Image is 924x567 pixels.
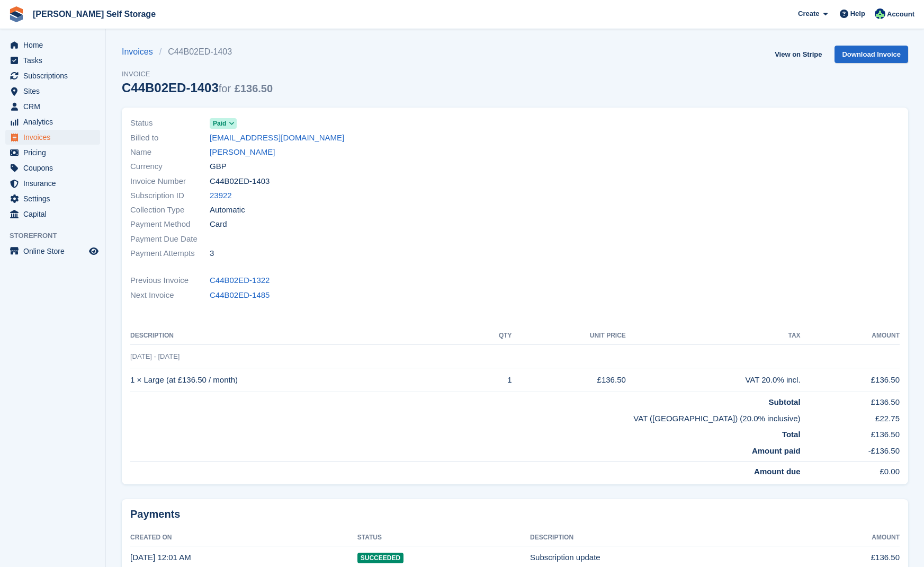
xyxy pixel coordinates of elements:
[23,130,87,145] span: Invoices
[5,207,100,222] a: menu
[23,114,87,129] span: Analytics
[130,190,210,202] span: Subscription ID
[122,46,273,58] nav: breadcrumbs
[210,190,232,202] a: 23922
[130,161,210,173] span: Currency
[213,119,226,128] span: Paid
[130,274,210,287] span: Previous Invoice
[5,68,100,83] a: menu
[130,117,210,129] span: Status
[8,6,24,22] img: stora-icon-8386f47178a22dfd0bd8f6a31ec36ba5ce8667c1dd55bd0f319d3a0aa187defe.svg
[801,441,900,462] td: -£136.50
[530,529,792,546] th: Description
[769,397,801,406] strong: Subtotal
[875,8,885,19] img: Dafydd Pritchard
[130,553,191,562] time: 2024-01-26 00:01:49 UTC
[130,233,210,245] span: Payment Due Date
[5,38,100,52] a: menu
[210,117,237,129] a: Paid
[130,132,210,144] span: Billed to
[801,424,900,441] td: £136.50
[754,467,801,476] strong: Amount due
[130,175,210,188] span: Invoice Number
[5,84,100,99] a: menu
[887,9,914,20] span: Account
[782,430,801,439] strong: Total
[130,146,210,158] span: Name
[512,368,626,392] td: £136.50
[219,83,231,94] span: for
[5,176,100,191] a: menu
[23,68,87,83] span: Subscriptions
[23,207,87,222] span: Capital
[23,244,87,259] span: Online Store
[210,204,245,216] span: Automatic
[357,529,530,546] th: Status
[210,274,270,287] a: C44B02ED-1322
[626,374,801,386] div: VAT 20.0% incl.
[752,446,801,455] strong: Amount paid
[5,130,100,145] a: menu
[801,409,900,425] td: £22.75
[210,161,227,173] span: GBP
[801,368,900,392] td: £136.50
[23,84,87,99] span: Sites
[5,161,100,175] a: menu
[626,327,801,344] th: Tax
[792,529,900,546] th: Amount
[798,8,819,19] span: Create
[5,145,100,160] a: menu
[130,508,900,521] h2: Payments
[5,114,100,129] a: menu
[130,204,210,216] span: Collection Type
[801,462,900,478] td: £0.00
[130,218,210,231] span: Payment Method
[130,327,471,344] th: Description
[801,392,900,409] td: £136.50
[130,247,210,260] span: Payment Attempts
[357,553,403,563] span: Succeeded
[130,368,471,392] td: 1 × Large (at £136.50 / month)
[23,145,87,160] span: Pricing
[5,99,100,114] a: menu
[87,245,100,258] a: Preview store
[130,529,357,546] th: Created On
[130,289,210,302] span: Next Invoice
[210,247,214,260] span: 3
[23,53,87,68] span: Tasks
[5,53,100,68] a: menu
[23,191,87,206] span: Settings
[210,132,344,144] a: [EMAIL_ADDRESS][DOMAIN_NAME]
[5,191,100,206] a: menu
[122,46,159,58] a: Invoices
[10,231,105,241] span: Storefront
[23,176,87,191] span: Insurance
[210,175,270,188] span: C44B02ED-1403
[210,146,275,158] a: [PERSON_NAME]
[801,327,900,344] th: Amount
[29,5,160,23] a: [PERSON_NAME] Self Storage
[512,327,626,344] th: Unit Price
[122,69,273,79] span: Invoice
[23,161,87,175] span: Coupons
[471,327,512,344] th: QTY
[130,409,801,425] td: VAT ([GEOGRAPHIC_DATA]) (20.0% inclusive)
[130,352,180,360] span: [DATE] - [DATE]
[23,99,87,114] span: CRM
[5,244,100,259] a: menu
[471,368,512,392] td: 1
[850,8,865,19] span: Help
[23,38,87,52] span: Home
[770,46,826,63] a: View on Stripe
[122,81,273,95] div: C44B02ED-1403
[210,289,270,302] a: C44B02ED-1485
[835,46,908,63] a: Download Invoice
[235,83,273,94] span: £136.50
[210,218,227,231] span: Card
